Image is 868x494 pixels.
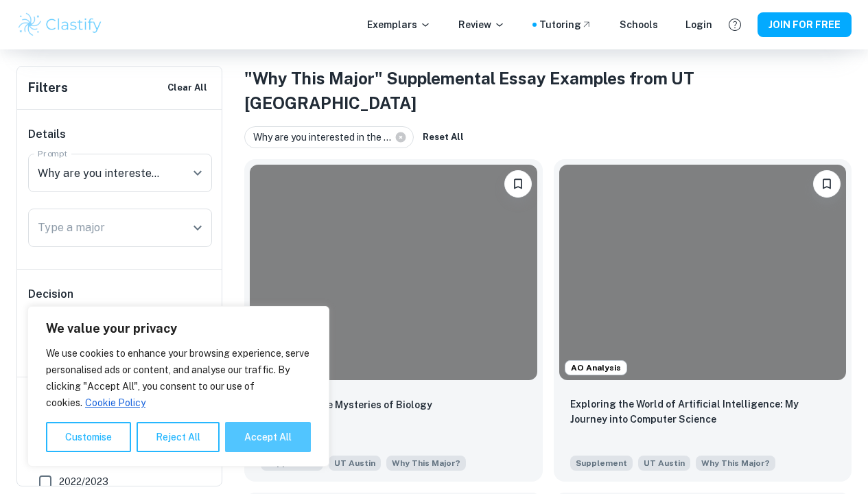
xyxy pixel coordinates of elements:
button: Please log in to bookmark exemplars [813,170,841,198]
button: Reset All [419,127,467,148]
p: Exemplars [367,17,431,32]
p: Review [458,17,505,32]
h1: "Why This Major" Supplemental Essay Examples from UT [GEOGRAPHIC_DATA] [244,66,852,115]
h6: Details [28,126,212,143]
span: AO Analysis [565,362,626,374]
a: Schools [620,17,658,32]
a: Login [685,17,712,32]
a: Tutoring [539,17,592,32]
span: Why This Major? [701,457,770,469]
button: Help and Feedback [723,13,747,36]
p: Uncovering the Mysteries of Biology [261,397,432,412]
span: UT Austin [329,456,381,471]
div: Why are you interested in the ... [244,126,414,148]
span: Supplement [570,456,633,471]
a: Cookie Policy [84,397,146,409]
button: Accept All [225,422,311,452]
span: Why are you interested in the ... [253,130,397,145]
img: Clastify logo [16,11,104,38]
div: We value your privacy [27,306,329,467]
span: Why This Major? [392,457,460,469]
h6: Filters [28,78,68,97]
p: Exploring the World of Artificial Intelligence: My Journey into Computer Science [570,397,836,427]
button: Open [188,163,207,183]
button: Customise [46,422,131,452]
button: Clear All [164,78,211,98]
a: AO AnalysisPlease log in to bookmark exemplarsUncovering the Mysteries of BiologySupplementUT Aus... [244,159,543,482]
p: We use cookies to enhance your browsing experience, serve personalised ads or content, and analys... [46,345,311,411]
button: Reject All [137,422,220,452]
button: Please log in to bookmark exemplars [504,170,532,198]
span: 2022/2023 [59,474,108,489]
span: UT Austin [638,456,690,471]
label: Prompt [38,148,68,159]
span: Why are you interested in the major you indicated as your first-choice major? [386,454,466,471]
span: Why are you interested in the major you indicated as your first-choice major? [696,454,775,471]
h6: Decision [28,286,212,303]
button: JOIN FOR FREE [758,12,852,37]
p: We value your privacy [46,320,311,337]
a: AO AnalysisPlease log in to bookmark exemplarsExploring the World of Artificial Intelligence: My ... [554,159,852,482]
button: Open [188,218,207,237]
